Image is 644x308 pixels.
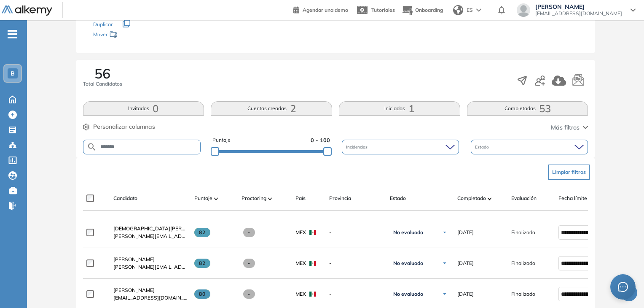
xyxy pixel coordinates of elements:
[393,229,423,236] span: No evaluado
[548,165,590,180] button: Limpiar filtros
[194,289,211,299] span: 80
[558,195,587,202] span: Fecha límite
[243,289,255,299] span: -
[457,229,474,236] span: [DATE]
[194,259,211,268] span: 82
[243,228,255,237] span: -
[113,287,155,293] span: [PERSON_NAME]
[342,140,459,154] div: Incidencias
[113,286,188,294] a: [PERSON_NAME]
[212,136,231,144] span: Puntaje
[329,229,383,236] span: -
[488,197,492,200] img: [missing "en.ARROW_ALT" translation]
[329,290,383,298] span: -
[393,291,423,297] span: No evaluado
[113,256,155,262] span: [PERSON_NAME]
[113,256,188,263] a: [PERSON_NAME]
[11,70,15,77] span: B
[453,5,463,15] img: world
[295,229,306,236] span: MEX
[551,123,580,132] span: Más filtros
[309,230,316,235] img: MEX
[113,263,188,271] span: [PERSON_NAME][EMAIL_ADDRESS][PERSON_NAME][DOMAIN_NAME]
[93,122,155,131] span: Personalizar columnas
[113,195,137,202] span: Candidato
[309,292,316,297] img: MEX
[83,122,155,131] button: Personalizar columnas
[442,230,447,235] img: Ícono de flecha
[329,195,351,202] span: Provincia
[311,136,330,144] span: 0 - 100
[457,259,474,267] span: [DATE]
[511,229,535,236] span: Finalizado
[113,294,188,302] span: [EMAIL_ADDRESS][DOMAIN_NAME]
[390,195,406,202] span: Estado
[511,290,535,298] span: Finalizado
[402,1,443,19] button: Onboarding
[93,21,113,27] span: Duplicar
[295,290,306,298] span: MEX
[471,140,588,154] div: Estado
[309,261,316,266] img: MEX
[511,259,535,267] span: Finalizado
[8,33,17,35] i: -
[243,259,255,268] span: -
[442,261,447,266] img: Ícono de flecha
[113,225,212,232] span: [DEMOGRAPHIC_DATA][PERSON_NAME]
[475,144,491,150] span: Estado
[214,197,218,200] img: [missing "en.ARROW_ALT" translation]
[393,260,423,267] span: No evaluado
[293,4,348,14] a: Agendar una demo
[303,7,348,13] span: Agendar una demo
[87,142,97,152] img: SEARCH_ALT
[467,101,588,116] button: Completadas53
[346,144,369,150] span: Incidencias
[113,225,188,232] a: [DEMOGRAPHIC_DATA][PERSON_NAME]
[211,101,332,116] button: Cuentas creadas2
[94,67,110,80] span: 56
[295,195,306,202] span: País
[535,3,622,10] span: [PERSON_NAME]
[241,195,266,202] span: Proctoring
[442,292,447,297] img: Ícono de flecha
[457,290,474,298] span: [DATE]
[194,228,211,237] span: 82
[476,8,481,12] img: arrow
[339,101,460,116] button: Iniciadas1
[194,195,212,202] span: Puntaje
[113,232,188,240] span: [PERSON_NAME][EMAIL_ADDRESS][DOMAIN_NAME]
[295,259,306,267] span: MEX
[371,7,395,13] span: Tutoriales
[2,5,52,16] img: Logo
[83,80,122,88] span: Total Candidatos
[618,282,628,292] span: message
[415,7,443,13] span: Onboarding
[467,6,473,14] span: ES
[83,101,204,116] button: Invitados0
[457,195,486,202] span: Completado
[551,123,588,132] button: Más filtros
[93,27,177,43] div: Mover
[511,195,537,202] span: Evaluación
[329,259,383,267] span: -
[268,197,272,200] img: [missing "en.ARROW_ALT" translation]
[535,10,622,17] span: [EMAIL_ADDRESS][DOMAIN_NAME]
